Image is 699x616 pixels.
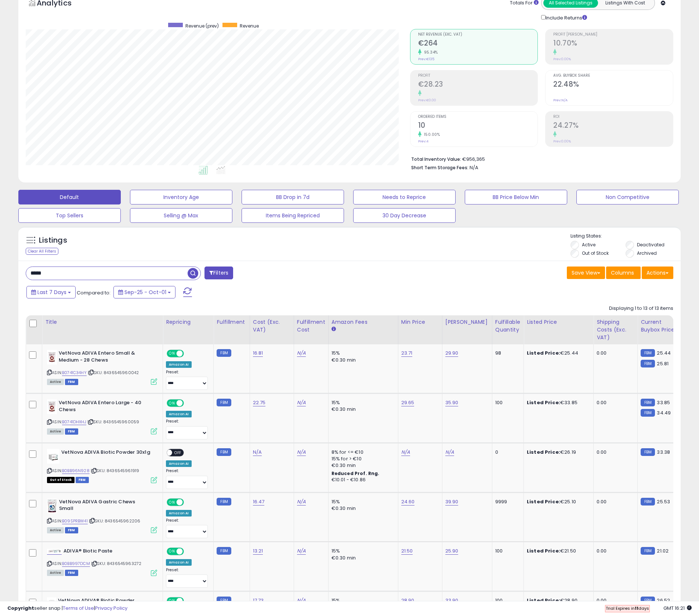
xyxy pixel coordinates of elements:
span: OFF [183,548,195,555]
a: 21.50 [401,547,413,555]
div: €25.44 [527,350,588,356]
small: FBM [217,448,231,456]
span: OFF [172,450,184,456]
button: 30 Day Decrease [353,208,456,223]
div: Amazon Fees [332,318,395,326]
a: 16.81 [253,349,263,357]
button: Columns [606,267,641,279]
div: seller snap | | [7,605,127,612]
button: Items Being Repriced [242,208,344,223]
b: VetNova ADIVA Entero Small & Medium - 28 Chews [59,350,148,365]
div: Amazon AI [166,411,192,417]
a: 16.47 [253,498,265,506]
button: BB Price Below Min [465,190,567,204]
a: 33.90 [445,597,459,604]
span: | SKU: 8436545962206 [89,518,140,524]
a: Terms of Use [63,605,94,612]
a: B0741C34HY [62,370,87,376]
small: 150.00% [421,132,440,137]
div: 0.00 [597,548,632,554]
button: Needs to Reprice [353,190,456,204]
b: Total Inventory Value: [411,156,461,162]
label: Archived [637,250,657,256]
div: Preset: [166,419,208,439]
div: 9999 [495,499,518,505]
div: 100 [495,548,518,554]
b: Listed Price: [527,547,560,554]
span: All listings currently available for purchase on Amazon [47,379,64,385]
a: N/A [297,399,306,406]
div: Preset: [166,468,208,489]
div: €0.30 min [332,555,392,561]
div: Amazon AI [166,460,192,467]
div: Preset: [166,518,208,539]
a: 24.60 [401,498,415,506]
div: ASIN: [47,499,157,533]
small: Prev: 0.00% [553,139,571,144]
h2: 10 [418,121,538,131]
a: 13.21 [253,547,263,555]
h2: 10.70% [553,39,673,49]
div: €0.30 min [332,357,392,363]
span: 21.02 [657,547,669,554]
span: | SKU: 8436545960059 [87,419,139,425]
a: B09SPRBW41 [62,518,88,524]
div: €33.85 [527,399,588,406]
b: 11 [635,605,638,611]
div: 15% [332,548,392,554]
div: Amazon AI [166,361,192,368]
b: Listed Price: [527,597,560,604]
a: 23.71 [401,349,413,357]
div: Amazon AI [166,510,192,517]
div: Preset: [166,568,208,588]
div: 15% [332,499,392,505]
small: FBM [641,399,655,406]
div: 98 [495,350,518,356]
small: FBM [641,349,655,357]
a: 29.65 [401,399,414,406]
div: €21.50 [527,548,588,554]
h2: €28.23 [418,80,538,90]
span: Net Revenue (Exc. VAT) [418,33,538,37]
img: 31x7sfqBS0L._SL40_.jpg [47,549,62,554]
div: 0.00 [597,597,632,604]
span: FBM [65,379,78,385]
div: 15% for > €10 [332,456,392,462]
span: ON [167,351,177,357]
a: B0BB96N928 [62,468,90,474]
div: 100 [495,597,518,604]
span: Ordered Items [418,115,538,119]
b: ADIVA® Biotic Paste [64,548,153,557]
button: Non Competitive [576,190,679,204]
div: Amazon AI [166,559,192,566]
img: 413K0vfTatL._SL40_.jpg [47,499,57,513]
span: 34.49 [657,409,671,416]
div: Current Buybox Price [641,318,678,334]
b: VetNova ADIVA® Biotic Powder [58,597,147,606]
li: €956,365 [411,154,668,163]
small: FBM [641,448,655,456]
span: 33.85 [657,399,670,406]
div: 0.00 [597,399,632,406]
a: 35.90 [445,399,459,406]
h5: Listings [39,235,67,246]
small: Prev: €0.00 [418,98,436,102]
div: ASIN: [47,548,157,575]
b: Listed Price: [527,449,560,456]
span: Revenue [240,23,259,29]
strong: Copyright [7,605,34,612]
span: ON [167,548,177,555]
span: 26.52 [657,597,670,604]
span: OFF [183,499,195,505]
div: Preset: [166,370,208,390]
button: Selling @ Max [130,208,232,223]
span: Sep-25 - Oct-01 [124,289,166,296]
a: N/A [445,449,454,456]
span: FBM [65,527,78,533]
a: N/A [401,449,410,456]
div: ASIN: [47,449,157,482]
a: 17.73 [253,597,264,604]
div: Listed Price [527,318,590,326]
img: 41bYOMq506L._SL40_.jpg [47,350,57,365]
h2: 22.48% [553,80,673,90]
